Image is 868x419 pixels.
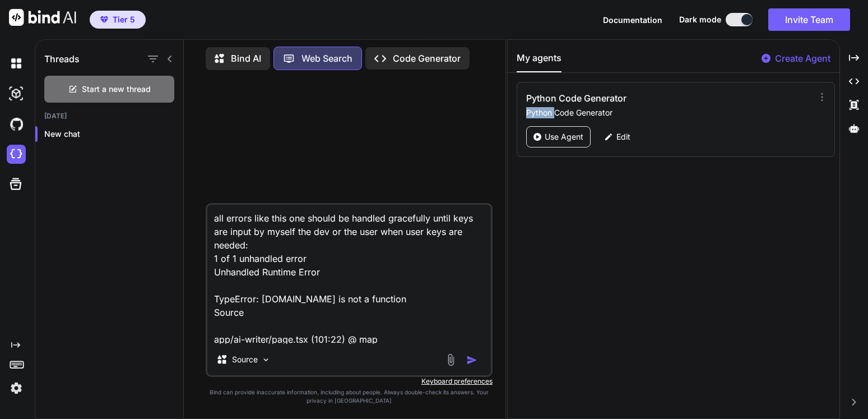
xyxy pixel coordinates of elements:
p: Source [232,354,258,365]
p: New chat [44,128,183,140]
img: settings [7,379,26,398]
img: Pick Models [261,355,271,365]
p: Edit [616,131,630,142]
h2: [DATE] [35,112,183,121]
p: Code Generator [393,52,461,65]
textarea: all errors like this one should be handled gracefully until keys are input by myself the dev or t... [207,205,491,344]
p: Create Agent [775,52,830,65]
p: Keyboard preferences [206,377,493,386]
span: Tier 5 [113,14,135,25]
p: Web Search [301,52,352,65]
img: cloudideIcon [7,145,26,164]
p: Use Agent [545,131,583,142]
img: githubDark [7,114,26,133]
button: premiumTier 5 [90,11,146,29]
img: premium [100,16,108,23]
p: Bind can provide inaccurate information, including about people. Always double-check its answers.... [206,388,493,405]
span: Dark mode [679,14,721,25]
button: My agents [517,51,561,72]
img: darkAi-studio [7,84,26,103]
span: Start a new thread [82,84,151,95]
img: darkChat [7,54,26,73]
h1: Threads [44,52,80,66]
p: Python Code Generator [526,107,813,118]
img: Bind AI [9,9,76,26]
img: icon [466,354,477,366]
h3: Python Code Generator [526,91,727,105]
img: attachment [444,353,457,366]
p: Bind AI [231,52,261,65]
button: Invite Team [768,8,850,31]
button: Documentation [603,14,662,26]
span: Documentation [603,15,662,25]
